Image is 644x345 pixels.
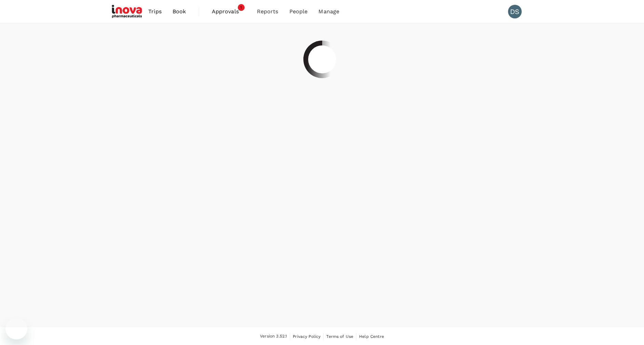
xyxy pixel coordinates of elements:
a: Terms of Use [326,333,353,340]
span: Reports [257,8,278,16]
span: Version 3.52.1 [260,333,287,340]
span: Approvals [212,8,246,16]
span: Privacy Policy [293,334,320,339]
span: Trips [148,8,162,16]
span: Help Centre [359,334,384,339]
span: Terms of Use [326,334,353,339]
iframe: Button to launch messaging window [5,318,27,340]
a: Privacy Policy [293,333,320,340]
span: Book [173,8,186,16]
span: People [289,8,308,16]
span: Manage [318,8,339,16]
img: iNova Pharmaceuticals [112,4,143,19]
span: 1 [238,4,245,11]
a: Help Centre [359,333,384,340]
div: DS [508,5,522,18]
